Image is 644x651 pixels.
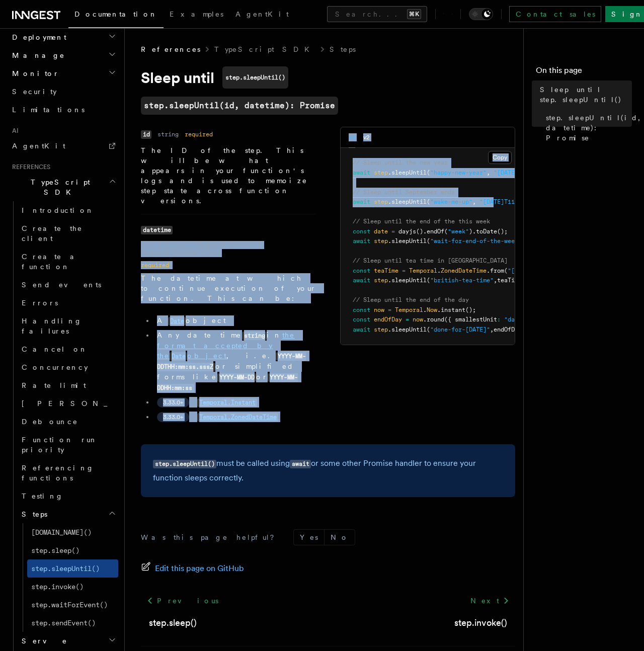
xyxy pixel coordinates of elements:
[22,418,78,426] span: Debounce
[31,546,79,554] span: step.sleep()
[294,530,324,545] button: Yes
[395,306,423,313] span: Temporal
[388,237,427,245] span: .sleepUntil
[494,169,522,176] span: "[DATE]"
[490,326,494,333] span: ,
[141,561,244,576] a: Edit this page on GitHub
[542,109,632,147] a: step.sleepUntil(id, datetime): Promise
[12,106,85,114] span: Limitations
[353,277,370,284] span: await
[163,413,183,421] span: 3.33.0+
[8,32,66,42] span: Deployment
[8,173,118,201] button: TypeScript SDK
[504,316,522,323] span: "day"
[469,228,472,235] span: )
[8,137,118,155] a: AgentKit
[197,413,278,421] a: Temporal.ZonedDateTime
[22,464,94,482] span: Referencing functions
[488,151,512,164] button: Copy
[12,88,57,96] span: Security
[327,6,427,22] button: Search...⌘K
[353,326,370,333] span: await
[168,317,186,326] code: Date
[68,3,164,28] a: Documentation
[18,201,118,219] a: Introduction
[479,198,539,205] span: "[DATE]T11:59:59"
[141,66,515,89] h1: Sleep until
[494,326,529,333] span: endOfDay);
[374,306,384,313] span: now
[430,198,472,205] span: "wake-me-up"
[388,326,427,333] span: .sleepUntil
[22,345,88,353] span: Cancel on
[430,277,494,284] span: "british-tea-time"
[388,169,427,176] span: .sleepUntil
[141,261,169,269] dd: required
[409,267,437,274] span: Temporal
[353,296,469,303] span: // Sleep until the end of the day
[353,169,370,176] span: await
[31,601,108,609] span: step.waitForEvent()
[18,431,118,459] a: Function run priority
[437,306,465,313] span: .instant
[427,326,430,333] span: (
[497,277,529,284] span: teaTime);
[441,267,487,274] span: ZonedDateTime
[430,326,490,333] span: "done-for-[DATE]"
[540,85,632,105] span: Sleep until step.sleepUntil()
[18,505,118,523] button: Steps
[353,237,370,245] span: await
[18,376,118,394] a: Rate limit
[353,228,370,235] span: const
[8,163,50,171] span: References
[141,145,316,206] p: The ID of the step. This will be what appears in your function's logs and is used to memoize step...
[22,399,169,408] span: [PERSON_NAME]
[391,228,395,235] span: =
[469,8,493,20] button: Toggle dark mode
[235,10,289,18] span: AgentKit
[157,331,295,360] a: the format accepted by theDateobject
[427,306,437,313] span: Now
[427,198,430,205] span: (
[214,44,315,54] a: TypeScript SDK
[497,228,508,235] span: ();
[388,277,427,284] span: .sleepUntil
[22,317,82,335] span: Handling failures
[154,315,316,326] li: A object
[164,3,229,27] a: Examples
[374,267,398,274] span: teaTime
[27,523,118,541] a: [DOMAIN_NAME]()
[353,306,370,313] span: const
[402,267,406,274] span: =
[536,64,632,80] h4: On this page
[353,257,508,264] span: // Sleep until tea time in [GEOGRAPHIC_DATA]
[465,306,476,313] span: ();
[349,127,355,148] button: v3
[185,130,213,138] dd: required
[149,616,197,630] a: step.sleep()
[407,9,421,19] kbd: ⌘K
[18,509,47,519] span: Steps
[157,352,306,371] code: YYYY-MM-DDTHH:mm:ss.sssZ
[141,97,338,115] code: step.sleepUntil(id, datetime): Promise
[141,226,173,234] code: datetime
[22,206,94,214] span: Introduction
[423,316,444,323] span: .round
[413,316,423,323] span: now
[8,50,65,60] span: Manage
[27,578,118,596] a: step.invoke()
[18,276,118,294] a: Send events
[454,616,507,630] a: step.invoke()
[353,198,370,205] span: await
[153,460,216,468] code: step.sleepUntil()
[374,237,388,245] span: step
[27,596,118,614] a: step.waitForEvent()
[8,28,118,46] button: Deployment
[444,316,497,323] span: ({ smallestUnit
[22,436,98,454] span: Function run priority
[157,130,179,138] dd: string
[18,413,118,431] a: Debounce
[363,127,370,148] button: v2
[406,316,409,323] span: =
[141,273,316,303] p: The datetime at which to continue execution of your function. This can be:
